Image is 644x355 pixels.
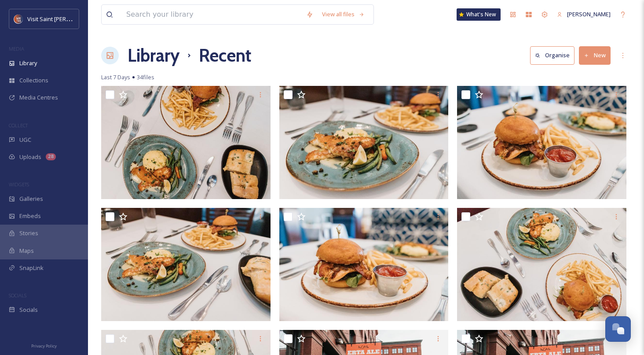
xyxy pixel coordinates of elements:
[46,153,56,160] div: 28
[101,86,271,199] img: Kincaids_Credit_VisitSaintPaul (6).jpg
[31,343,57,349] span: Privacy Policy
[279,86,449,199] img: Kincaids_Credit_VisitSaintPaul (5).jpg
[31,340,57,351] a: Privacy Policy
[199,42,251,69] h1: Recent
[128,42,179,69] a: Library
[579,46,611,64] button: New
[9,181,29,188] span: WIDGETS
[19,264,44,272] span: SnapLink
[19,153,41,161] span: Uploads
[318,6,369,23] a: View all files
[137,73,154,81] span: 34 file s
[19,59,37,67] span: Library
[14,15,23,23] img: Visit%20Saint%20Paul%20Updated%20Profile%20Image.jpg
[567,10,611,18] span: [PERSON_NAME]
[19,212,41,220] span: Embeds
[27,15,98,23] span: Visit Saint [PERSON_NAME]
[19,136,31,144] span: UGC
[19,306,38,314] span: Socials
[19,76,48,85] span: Collections
[19,93,58,102] span: Media Centres
[19,247,34,255] span: Maps
[19,195,43,203] span: Galleries
[605,316,631,342] button: Open Chat
[9,122,28,129] span: COLLECT
[101,73,130,81] span: Last 7 Days
[101,208,271,321] img: Kincaids_Credit_VisitSaintPaul (3).jpg
[457,8,501,21] a: What's New
[553,6,615,23] a: [PERSON_NAME]
[9,292,26,299] span: SOCIALS
[279,208,449,321] img: Kincaids_Credit_VisitSaintPaul (2).jpg
[457,208,626,321] img: Kincaids_Credit_VisitSaintPaul (1).jpg
[122,5,302,24] input: Search your library
[457,86,626,199] img: Kincaids_Credit_VisitSaintPaul (4).jpg
[530,46,574,64] button: Organise
[9,45,24,52] span: MEDIA
[19,229,38,237] span: Stories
